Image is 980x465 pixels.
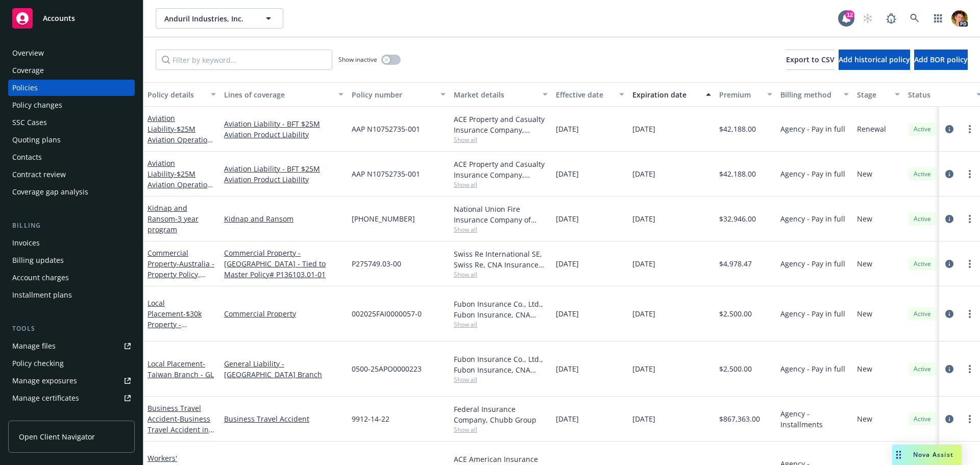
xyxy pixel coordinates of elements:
span: - Australia - Property Policy, Tied to Master # P136103.01-01 [148,259,214,301]
span: Show all [454,180,548,189]
span: $2,500.00 [719,363,752,374]
span: [DATE] [632,124,655,134]
a: Local Placement [148,359,214,379]
a: Aviation Liability [148,158,212,232]
span: $4,978.47 [719,258,752,269]
div: Billing method [780,89,838,100]
a: Business Travel Accident [224,413,344,424]
a: more [964,168,976,180]
span: [DATE] [556,413,579,424]
a: Aviation Liability [148,113,215,155]
div: Status [908,89,970,100]
div: Fubon Insurance Co., Ltd., Fubon Insurance, CNA Insurance (International) [454,299,548,320]
span: [DATE] [632,413,655,424]
span: Show all [454,425,548,434]
button: Add BOR policy [914,50,968,70]
span: [DATE] [632,363,655,374]
a: General Liability - [GEOGRAPHIC_DATA] Branch [224,358,344,380]
a: Policies [8,80,135,96]
span: $32,946.00 [719,213,756,224]
span: Anduril Industries, Inc. [164,13,253,24]
a: Coverage [8,62,135,79]
a: more [964,123,976,135]
a: circleInformation [943,123,955,135]
span: Active [912,169,933,179]
span: [DATE] [556,168,579,179]
span: New [857,213,872,224]
span: Add BOR policy [914,55,968,64]
span: Active [912,309,933,319]
span: New [857,413,872,424]
span: Renewal [857,124,886,134]
span: Active [912,414,933,424]
div: Manage exposures [12,373,77,389]
input: Filter by keyword... [156,50,332,70]
div: Tools [8,324,135,334]
a: Billing updates [8,252,135,268]
span: Agency - Pay in full [780,168,845,179]
span: [DATE] [556,258,579,269]
span: Show all [454,320,548,329]
a: SSC Cases [8,114,135,131]
span: Show inactive [338,55,377,64]
a: circleInformation [943,168,955,180]
div: Drag to move [892,445,905,465]
span: Agency - Pay in full [780,363,845,374]
button: Add historical policy [839,50,910,70]
a: Overview [8,45,135,61]
div: Manage certificates [12,390,79,406]
a: circleInformation [943,213,955,225]
a: Quoting plans [8,132,135,148]
span: Add historical policy [839,55,910,64]
a: Account charges [8,270,135,286]
div: Effective date [556,89,613,100]
a: circleInformation [943,363,955,375]
div: Premium [719,89,761,100]
a: Manage BORs [8,407,135,424]
div: Market details [454,89,536,100]
a: Commercial Property - [GEOGRAPHIC_DATA] - Tied to Master Policy# P136103.01-01 [224,248,344,280]
div: Policy checking [12,355,64,372]
span: AAP N10752735-001 [352,124,420,134]
div: Expiration date [632,89,700,100]
span: $2,500.00 [719,308,752,319]
div: Manage files [12,338,56,354]
div: Overview [12,45,44,61]
a: Commercial Property [224,308,344,319]
div: Policy changes [12,97,62,113]
a: more [964,308,976,320]
button: Expiration date [628,82,715,107]
div: Invoices [12,235,40,251]
a: Aviation Liability - BFT $25M Aviation Product Liability [224,163,344,185]
span: 0500-25APO0000223 [352,363,422,374]
a: Commercial Property [148,248,214,301]
span: AAP N10752735-001 [352,168,420,179]
span: Active [912,214,933,224]
span: Agency - Pay in full [780,213,845,224]
span: Agency - Pay in full [780,258,845,269]
span: [DATE] [632,258,655,269]
a: Aviation Liability - BFT $25M Aviation Product Liability [224,118,344,140]
button: Market details [450,82,552,107]
span: Nova Assist [913,450,953,459]
span: Manage exposures [8,373,135,389]
div: Coverage [12,62,44,79]
span: $42,188.00 [719,168,756,179]
a: Coverage gap analysis [8,184,135,200]
span: Agency - Pay in full [780,308,845,319]
span: New [857,168,872,179]
a: more [964,363,976,375]
img: photo [951,10,968,27]
a: more [964,413,976,425]
span: [DATE] [556,363,579,374]
div: Manage BORs [12,407,60,424]
div: ACE Property and Casualty Insurance Company, Chubb Group [454,114,548,135]
a: Manage certificates [8,390,135,406]
div: Stage [857,89,889,100]
span: Show all [454,225,548,234]
span: [DATE] [632,213,655,224]
span: - $25M Aviation Operation for BFT - DUPLICATE [148,124,215,155]
span: P275749.03-00 [352,258,401,269]
span: Active [912,364,933,374]
span: New [857,363,872,374]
